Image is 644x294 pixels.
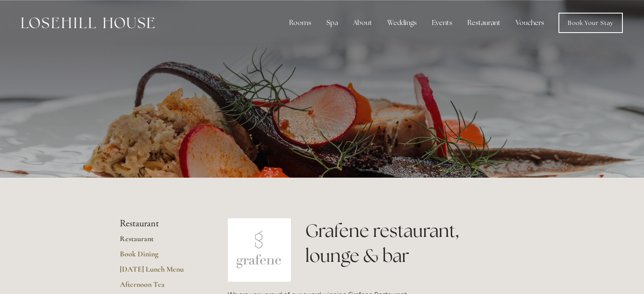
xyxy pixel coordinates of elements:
a: [DATE] Lunch Menu [120,264,201,280]
a: Restaurant [120,234,201,249]
div: Events [425,14,459,31]
img: grafene.jpg [228,218,291,282]
a: Vouchers [509,14,551,31]
a: Book Your Stay [558,13,623,33]
div: Rooms [282,14,318,31]
div: Weddings [381,14,423,31]
h1: Grafene restaurant, lounge & bar [305,218,524,268]
a: Book Dining [120,249,201,264]
div: Restaurant [461,14,507,31]
div: Spa [320,14,345,31]
img: Losehill House [21,17,155,28]
li: Restaurant [120,218,201,229]
div: About [346,14,379,31]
